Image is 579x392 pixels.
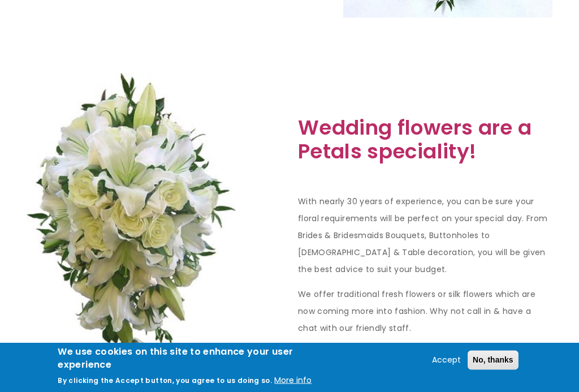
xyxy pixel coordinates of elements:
[298,117,552,170] h2: Wedding flowers are a Petals speciality!
[298,287,552,338] p: We offer traditional fresh flowers or silk flowers which are now coming more into fashion. Why no...
[58,346,336,371] h2: We use cookies on this site to enhance your user experience
[427,354,465,367] button: Accept
[468,351,518,370] button: No, thanks
[274,374,312,387] button: More info
[58,376,272,385] p: By clicking the Accept button, you agree to us doing so.
[27,74,236,368] img: Bridal Bouquet
[298,194,552,279] p: With nearly 30 years of experience, you can be sure your floral requirements will be perfect on y...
